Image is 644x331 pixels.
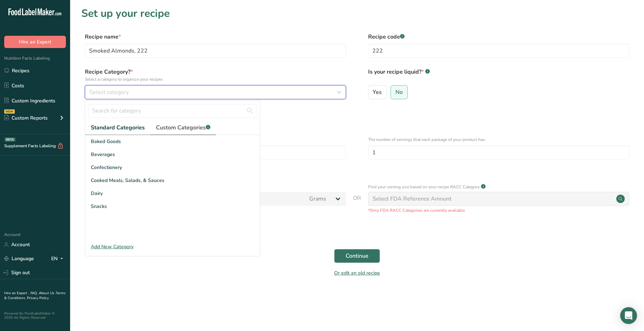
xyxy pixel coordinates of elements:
span: Continue [346,252,368,260]
span: Snacks [91,203,107,210]
span: Standard Categories [91,123,145,132]
label: Is your recipe liquid? [368,68,629,82]
label: Recipe code [368,33,629,41]
div: Powered By FoodLabelMaker © 2025 All Rights Reserved [4,311,66,320]
a: Or edit an old recipe [334,270,380,276]
p: Select a category to organize your recipes [85,76,346,82]
a: Privacy Policy [27,296,49,300]
div: BETA [5,137,15,142]
div: Open Intercom Messenger [620,307,637,324]
span: Dairy [91,190,103,197]
p: The number of servings that each package of your product has. [368,136,629,143]
div: Custom Reports [4,114,48,122]
span: Yes [373,89,382,96]
a: Terms & Conditions . [4,291,66,300]
label: Recipe name [85,33,346,41]
span: No [395,89,403,96]
div: Select FDA Reference Amount [373,195,452,203]
p: *Only FDA RACC Categories are currently available [368,207,629,214]
div: NEW [4,109,15,114]
a: FAQ . [30,291,39,296]
input: Search for category [88,104,257,118]
span: Custom Categories [156,123,210,132]
span: Beverages [91,151,115,158]
div: EN [51,255,66,263]
span: Cooked Meals, Salads, & Sauces [91,177,164,184]
input: Type your recipe name here [85,44,346,58]
a: About Us . [39,291,56,296]
button: Select category [85,85,346,99]
h1: Set up your recipe [81,6,633,21]
span: Select category [89,88,129,96]
p: Find your serving size based on your recipe RACC Category [368,184,480,190]
div: Add New Category [85,243,260,250]
input: Type your recipe code here [368,44,629,58]
label: Recipe Category? [85,68,346,82]
button: Hire an Expert [4,36,66,48]
button: Continue [334,249,380,263]
span: OR [353,194,361,214]
a: Language [4,252,34,265]
span: Confectionery [91,164,122,171]
span: Baked Goods [91,138,121,145]
a: Hire an Expert . [4,291,29,296]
